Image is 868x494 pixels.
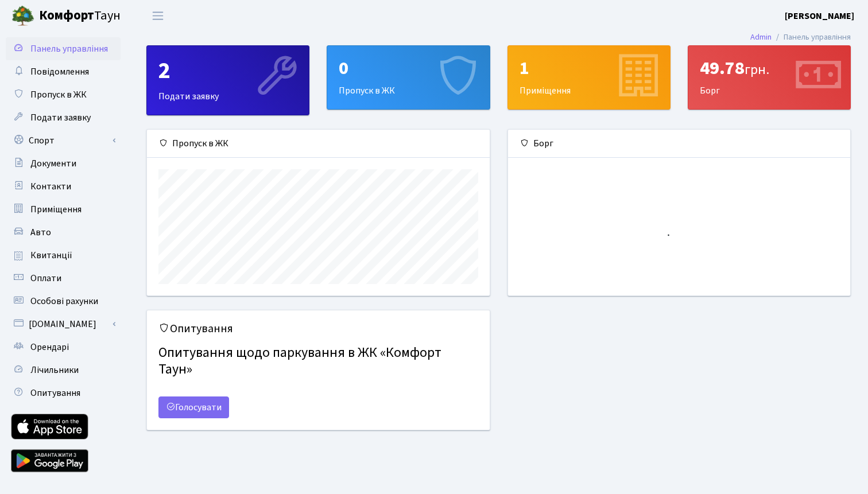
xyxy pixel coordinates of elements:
[30,157,76,170] span: Документи
[6,37,121,60] a: Панель управління
[508,130,851,158] div: Борг
[745,60,769,80] span: грн.
[327,45,490,110] a: 0Пропуск в ЖК
[158,340,478,383] h4: Опитування щодо паркування в ЖК «Комфорт Таун»
[30,88,87,101] span: Пропуск в ЖК
[507,45,671,110] a: 1Приміщення
[158,322,478,336] h5: Опитування
[30,111,91,124] span: Подати заявку
[158,396,229,418] a: Голосувати
[30,341,69,353] span: Орендарі
[750,31,772,43] a: Admin
[6,198,121,221] a: Приміщення
[6,152,121,175] a: Документи
[30,295,98,308] span: Особові рахунки
[30,364,79,376] span: Лічильники
[30,180,71,193] span: Контакти
[30,387,80,399] span: Опитування
[146,45,309,115] a: 2Подати заявку
[6,221,121,244] a: Авто
[158,57,297,85] div: 2
[30,272,61,285] span: Оплати
[327,46,489,109] div: Пропуск в ЖК
[30,42,108,55] span: Панель управління
[733,25,868,49] nav: breadcrumb
[6,129,121,152] a: Спорт
[6,267,121,290] a: Оплати
[39,6,94,25] b: Комфорт
[30,249,72,262] span: Квитанції
[6,244,121,267] a: Квитанції
[6,382,121,404] a: Опитування
[772,31,851,44] li: Панель управління
[508,46,670,109] div: Приміщення
[6,60,121,83] a: Повідомлення
[30,226,51,239] span: Авто
[700,57,839,79] div: 49.78
[30,65,89,78] span: Повідомлення
[6,106,121,129] a: Подати заявку
[144,6,172,25] button: Переключити навігацію
[6,359,121,382] a: Лічильники
[11,5,34,28] img: logo.png
[6,336,121,359] a: Орендарі
[147,130,490,158] div: Пропуск в ЖК
[147,46,309,115] div: Подати заявку
[520,57,658,79] div: 1
[30,203,82,216] span: Приміщення
[339,57,478,79] div: 0
[688,46,850,109] div: Борг
[6,313,121,336] a: [DOMAIN_NAME]
[6,290,121,313] a: Особові рахунки
[6,175,121,198] a: Контакти
[39,6,121,26] span: Таун
[785,9,854,23] a: [PERSON_NAME]
[6,83,121,106] a: Пропуск в ЖК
